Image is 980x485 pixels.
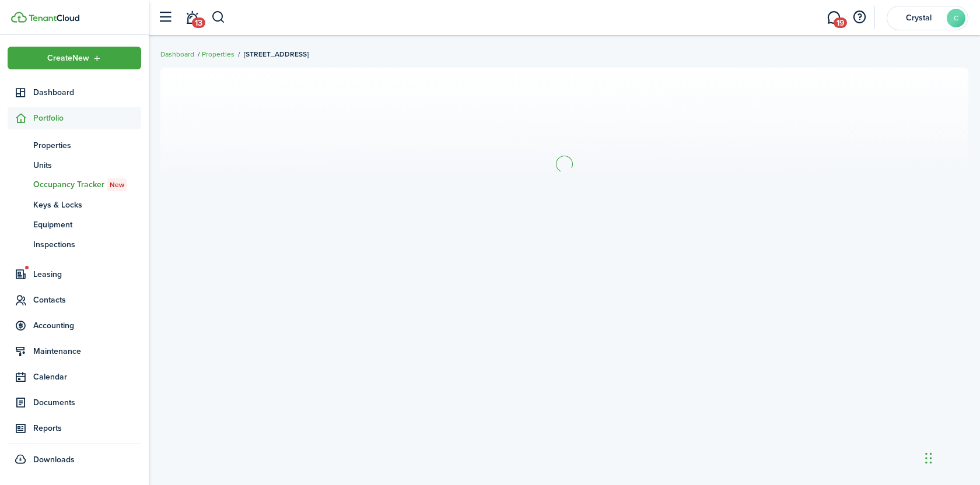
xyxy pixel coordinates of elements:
[33,422,141,434] span: Reports
[33,112,141,124] span: Portfolio
[925,441,932,476] div: Drag
[33,159,141,171] span: Units
[154,6,176,29] button: Open sidebar
[110,180,124,190] span: New
[33,454,75,466] span: Downloads
[8,175,141,195] a: Occupancy TrackerNew
[947,9,965,27] avatar-text: C
[33,86,141,99] span: Dashboard
[33,371,141,383] span: Calendar
[922,429,980,485] iframe: To enrich screen reader interactions, please activate Accessibility in Grammarly extension settings
[33,139,141,152] span: Properties
[33,268,141,280] span: Leasing
[33,319,141,332] span: Accounting
[33,396,141,409] span: Documents
[8,155,141,175] a: Units
[8,234,141,254] a: Inspections
[822,3,845,33] a: Messaging
[8,81,141,104] a: Dashboard
[33,345,141,357] span: Maintenance
[8,135,141,155] a: Properties
[11,12,27,23] img: TenantCloud
[849,8,869,27] button: Open resource center
[192,17,205,28] span: 13
[8,417,141,440] a: Reports
[8,215,141,234] a: Equipment
[160,49,194,59] a: Dashboard
[8,195,141,215] a: Keys & Locks
[33,199,141,211] span: Keys & Locks
[244,49,309,59] span: [STREET_ADDRESS]
[33,294,141,306] span: Contacts
[8,47,141,69] button: Open menu
[47,54,89,62] span: Create New
[33,219,141,231] span: Equipment
[29,15,79,22] img: TenantCloud
[33,178,141,191] span: Occupancy Tracker
[554,154,575,174] img: Loading
[211,8,226,27] button: Search
[181,3,203,33] a: Notifications
[922,429,980,485] div: Chat Widget
[895,14,942,22] span: Crystal
[33,238,141,251] span: Inspections
[834,17,847,28] span: 19
[202,49,235,59] a: Properties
